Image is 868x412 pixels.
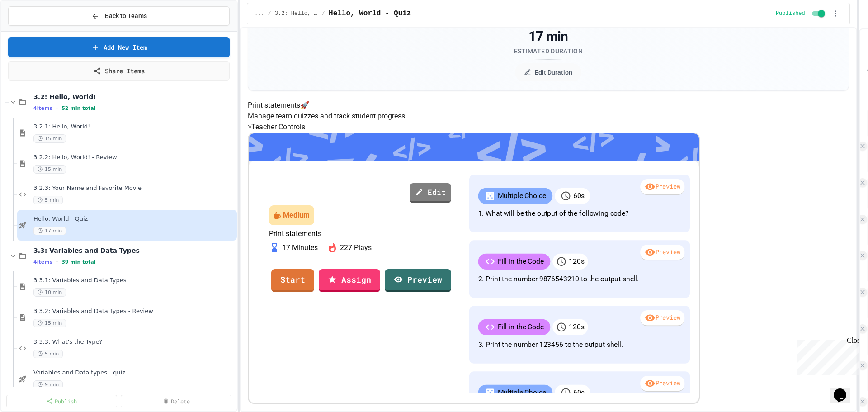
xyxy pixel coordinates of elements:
[640,376,684,392] div: Preview
[33,350,63,358] span: 5 min
[271,269,314,292] a: Start
[776,8,827,19] div: Content is published and visible to students
[319,269,380,292] a: Assign
[275,10,318,17] span: 3.2: Hello, World!
[56,104,58,112] span: •
[61,259,95,265] span: 39 min total
[33,185,235,192] span: 3.2.3: Your Name and Favorite Movie
[410,183,451,203] a: Edit
[33,338,235,346] span: 3.3.3: What's the Type?
[498,256,544,267] p: Fill in the Code
[8,37,230,57] a: Add New Item
[640,310,684,327] div: Preview
[33,165,66,174] span: 15 min
[8,6,230,26] button: Back to Teams
[322,10,325,17] span: /
[248,111,849,122] p: Manage team quizzes and track student progress
[573,388,585,398] p: 60 s
[514,28,583,45] div: 17 min
[498,191,546,202] p: Multiple Choice
[385,269,451,292] a: Preview
[340,242,372,253] p: 227 Plays
[8,61,230,81] a: Share Items
[573,191,585,202] p: 60 s
[282,242,318,253] p: 17 Minutes
[33,246,235,255] span: 3.3: Variables and Data Types
[33,380,63,389] span: 9 min
[33,105,52,111] span: 4 items
[33,308,235,315] span: 3.3.2: Variables and Data Types - Review
[33,277,235,284] span: 3.3.1: Variables and Data Types
[33,196,63,204] span: 5 min
[640,245,684,261] div: Preview
[498,322,544,333] p: Fill in the Code
[478,208,681,219] p: 1. What will be the output of the following code?
[283,210,310,221] div: Medium
[569,256,584,267] p: 120 s
[498,388,546,398] p: Multiple Choice
[121,395,231,407] a: Delete
[269,230,452,238] p: Print statements
[248,100,849,111] h4: Print statements 🚀
[515,63,581,81] button: Edit Duration
[6,395,117,407] a: Publish
[830,376,859,403] iframe: chat widget
[105,11,147,21] span: Back to Teams
[4,4,62,57] div: Chat with us now!Close
[56,258,58,265] span: •
[248,122,849,133] h5: > Teacher Controls
[33,227,66,235] span: 17 min
[478,340,681,350] p: 3. Print the number 123456 to the output shell.
[776,10,805,17] span: Published
[33,93,235,101] span: 3.2: Hello, World!
[33,123,235,131] span: 3.2.1: Hello, World!
[478,274,681,285] p: 2. Print the number 9876543210 to the output shell.
[33,369,235,377] span: Variables and Data types - quiz
[61,105,95,111] span: 52 min total
[569,322,584,333] p: 120 s
[329,8,411,19] span: Hello, World - Quiz
[640,179,684,195] div: Preview
[268,10,271,17] span: /
[514,47,583,56] div: Estimated Duration
[33,154,235,161] span: 3.2.2: Hello, World! - Review
[33,288,66,297] span: 10 min
[33,259,52,265] span: 4 items
[33,215,235,223] span: Hello, World - Quiz
[33,319,66,327] span: 15 min
[793,336,859,375] iframe: chat widget
[33,134,66,143] span: 15 min
[255,10,264,17] span: ...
